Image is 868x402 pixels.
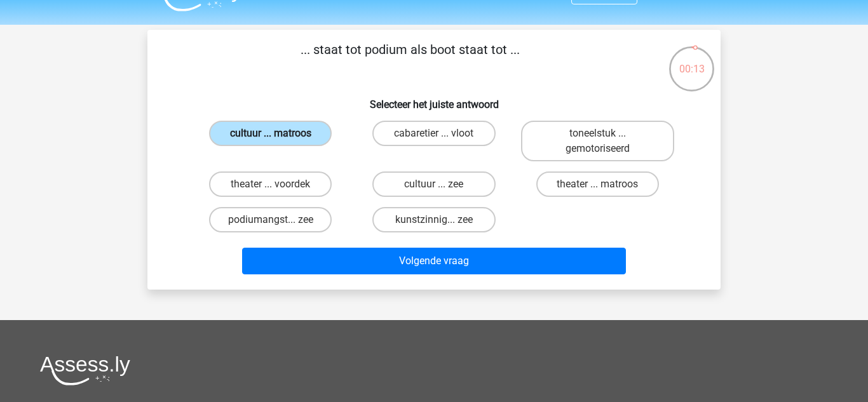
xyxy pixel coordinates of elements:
[372,121,495,146] label: cabaretier ... vloot
[40,356,130,385] img: Assessly logo
[536,171,659,197] label: theater ... matroos
[372,207,495,232] label: kunstzinnig... zee
[168,40,653,78] p: ... staat tot podium als boot staat tot ...
[209,121,332,146] label: cultuur ... matroos
[209,171,332,197] label: theater ... voordek
[372,171,495,197] label: cultuur ... zee
[168,88,700,111] h6: Selecteer het juiste antwoord
[668,45,715,77] div: 00:13
[521,121,674,161] label: toneelstuk ... gemotoriseerd
[209,207,332,232] label: podiumangst... zee
[242,248,627,274] button: Volgende vraag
